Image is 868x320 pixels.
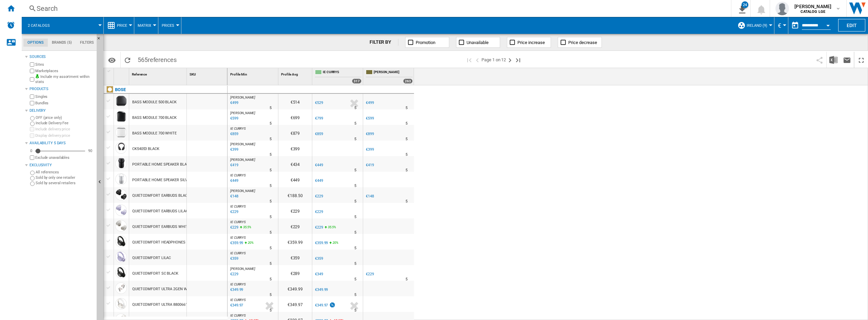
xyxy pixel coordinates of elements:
span: 20 [333,241,336,244]
div: 317 offers sold by IE CURRYS [352,79,361,84]
div: Exclusivity [29,163,94,168]
div: Delivery Time : 5 days [270,136,272,143]
label: All references [36,170,94,175]
button: € [778,17,785,34]
div: €229 [315,210,323,214]
button: Next page [506,52,514,68]
md-tab-item: Options [23,39,48,47]
div: Last updated : Thursday, 11 September 2025 00:15 [229,177,238,184]
div: Delivery Time : 5 days [270,151,272,158]
div: Delivery Time : 5 days [270,120,272,127]
div: €449 [315,178,323,183]
div: 2 catalogs [25,17,100,34]
div: €229 [315,225,323,230]
div: Delivery [29,108,94,113]
div: €359.99 [315,241,328,245]
div: Delivery Time : 5 days [406,136,408,143]
span: Unavailable [467,40,489,45]
div: Delivery Time : 5 days [270,214,272,220]
span: IE CURRYS [230,251,246,255]
div: €229 [278,203,312,218]
div: Sort None [229,68,278,79]
div: €349.99 [314,286,328,293]
button: Download in Excel [827,52,840,68]
div: Delivery Time : 5 days [354,245,356,252]
label: Exclude unavailables [35,155,94,160]
div: €289 [278,265,312,281]
span: IE CURRYS [230,173,246,177]
div: Delivery Time : 5 days [406,105,408,111]
div: €349.97 [314,302,336,309]
div: Last updated : Thursday, 11 September 2025 00:33 [229,255,238,262]
span: € [778,22,781,29]
img: alerts-logo.svg [7,21,15,29]
button: Prices [162,17,178,34]
span: 565 [134,52,180,66]
span: Price [117,23,127,28]
div: Profile Min Sort None [229,68,278,79]
span: IE CURRYS [230,127,246,130]
input: Sold by several retailers [30,182,35,186]
div: Delivery Time : 5 days [354,214,356,220]
button: Edit [838,19,865,31]
div: Last updated : Wednesday, 10 September 2025 22:35 [229,162,238,169]
div: €859 [314,131,323,137]
div: Delivery Time : 5 days [406,276,408,283]
div: BASS MODULE 500 BLACK [132,94,177,110]
div: €349 [314,271,323,278]
img: promotionV3.png [329,302,336,308]
div: Last updated : Thursday, 11 September 2025 00:11 [229,224,238,231]
div: €449 [314,162,323,169]
label: Display delivery price [35,133,94,138]
span: Matrix [138,23,151,28]
input: Display delivery price [30,155,34,160]
span: Ireland (9) [747,23,767,28]
button: >Previous page [473,52,481,68]
div: Profile Avg Sort None [280,68,312,79]
div: BASS MODULE 700 WHITE [132,126,177,141]
div: €188.50 [278,187,312,203]
div: CK54053 BLACK [132,141,159,157]
label: Singles [35,94,94,99]
div: Delivery Time : 5 days [406,151,408,158]
input: Include Delivery Fee [30,122,35,126]
md-menu: Currency [774,17,788,34]
div: Delivery Time : 5 days [406,198,408,205]
div: Ireland (9) [737,17,771,34]
span: references [148,56,177,63]
div: 0 [28,148,34,153]
span: IE CURRYS [230,314,246,317]
div: €529 [314,100,323,106]
div: Search [37,4,713,13]
div: Delivery Time : 5 days [354,183,356,189]
div: Products [29,86,94,92]
div: €349.99 [315,287,328,292]
label: Bundles [35,101,94,106]
div: Sort None [115,68,129,79]
div: €449 [314,177,323,184]
div: Delivery Time : 5 days [354,105,356,111]
input: Include my assortment within stats [30,75,34,84]
span: [PERSON_NAME] [794,3,831,10]
div: €349.97 [278,296,312,312]
div: €399 [278,141,312,156]
div: Delivery Time : 5 days [406,167,408,174]
button: Ireland (9) [747,17,771,34]
div: €434 [278,156,312,172]
div: €349.99 [278,281,312,296]
span: Price increase [517,40,545,45]
img: profile.jpg [775,2,789,15]
div: Delivery Time : 5 days [270,276,272,283]
div: €148 [366,194,374,198]
span: IE CURRYS [323,70,361,76]
div: €449 [278,172,312,187]
div: €499 [366,101,374,105]
div: Matrix [138,17,155,34]
button: Send this report by email [840,52,854,68]
button: Last page [514,52,522,68]
input: Sold by only one retailer [30,176,35,180]
div: €899 [365,131,374,137]
span: Page 1 on 12 [481,52,506,68]
div: BASS MODULE 700 BLACK [132,110,177,126]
